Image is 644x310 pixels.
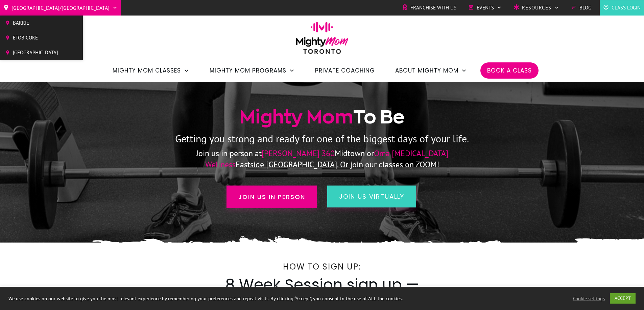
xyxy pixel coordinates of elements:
span: Events [477,3,494,13]
span: Etobicoke [13,33,58,43]
span: Oma [MEDICAL_DATA] Wellness [205,148,448,169]
span: Mighty Mom Classes [113,65,181,76]
span: join us virtually [339,192,404,201]
a: join us virtually [327,186,416,207]
p: Getting you strong and ready for one of the biggest days of your life. [120,130,525,148]
span: About Mighty Mom [395,65,458,76]
a: Resources [514,3,559,13]
a: Events [468,3,502,13]
a: Join us in person [226,186,317,208]
p: Join us in person at Midtown or Eastside [GEOGRAPHIC_DATA]. Or join our classes on ZOOM! [167,148,477,170]
a: Book a Class [487,65,532,76]
a: ACCEPT [610,293,636,304]
span: [GEOGRAPHIC_DATA]/[GEOGRAPHIC_DATA] [11,2,110,13]
span: Mighty Mom [239,107,353,127]
span: Barrie [13,18,58,28]
div: We use cookies on our website to give you the most relevant experience by remembering your prefer... [8,295,448,302]
span: [PERSON_NAME] 360 [262,148,335,159]
span: [GEOGRAPHIC_DATA] [13,48,58,58]
a: Mighty Mom Classes [113,65,189,76]
a: Mighty Mom Programs [210,65,295,76]
span: Blog [579,3,591,13]
span: Franchise with Us [410,3,456,13]
span: Resources [522,3,551,13]
h1: To Be [120,105,525,129]
a: Cookie settings [573,295,605,302]
a: Class Login [603,3,641,13]
span: Join us in person [238,192,305,201]
a: Franchise with Us [402,3,456,13]
span: Class Login [612,3,641,13]
span: Mighty Mom Programs [210,65,286,76]
a: Blog [571,3,591,13]
a: Private Coaching [315,65,375,76]
img: mightymom-logo-toronto [292,22,352,59]
a: [GEOGRAPHIC_DATA]/[GEOGRAPHIC_DATA] [3,2,118,13]
a: About Mighty Mom [395,65,467,76]
span: How to Sign Up: [283,261,361,272]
